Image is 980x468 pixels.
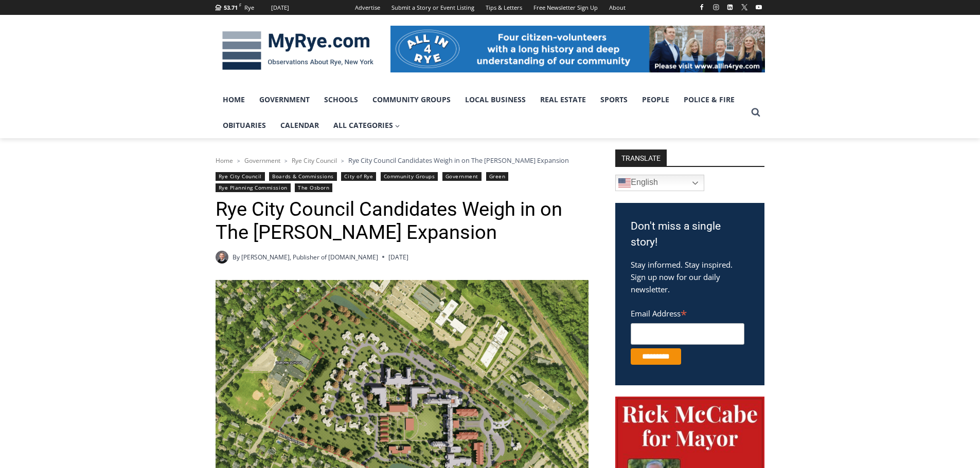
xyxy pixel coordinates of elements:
[631,303,744,322] label: Email Address
[333,120,400,131] span: All Categories
[618,177,631,189] img: en
[224,4,238,11] span: 53.71
[326,113,407,138] a: All Categories
[216,155,589,165] nav: Breadcrumbs
[244,156,280,165] a: Government
[696,1,708,13] a: Facebook
[292,156,337,165] a: Rye City Council
[269,172,337,181] a: Boards & Commissions
[216,87,252,113] a: Home
[381,172,438,181] a: Community Groups
[241,253,378,261] a: [PERSON_NAME], Publisher of [DOMAIN_NAME]
[486,172,509,181] a: Green
[233,252,240,262] span: By
[216,113,273,138] a: Obituaries
[216,87,746,139] nav: Primary Navigation
[216,198,589,245] h1: Rye City Council Candidates Weigh in on The [PERSON_NAME] Expansion
[341,172,376,181] a: City of Rye
[442,172,482,181] a: Government
[317,87,365,113] a: Schools
[746,103,765,122] button: View Search Form
[676,87,742,113] a: Police & Fire
[216,172,265,181] a: Rye City Council
[252,87,317,113] a: Government
[271,3,289,12] div: [DATE]
[593,87,635,113] a: Sports
[216,156,233,165] a: Home
[631,258,749,295] p: Stay informed. Stay inspired. Sign up now for our daily newsletter.
[295,183,332,192] a: The Osborn
[533,87,593,113] a: Real Estate
[244,3,254,12] div: Rye
[216,24,380,78] img: MyRye.com
[615,175,704,191] a: English
[631,218,749,251] h3: Don't miss a single story!
[710,1,722,13] a: Instagram
[239,2,241,8] span: F
[341,157,344,164] span: >
[365,87,458,113] a: Community Groups
[216,183,291,192] a: Rye Planning Commission
[388,252,408,262] time: [DATE]
[615,149,667,166] strong: TRANSLATE
[348,156,569,165] span: Rye City Council Candidates Weigh in on The [PERSON_NAME] Expansion
[635,87,676,113] a: People
[216,251,228,264] a: Author image
[724,1,736,13] a: Linkedin
[390,26,765,72] img: All in for Rye
[273,113,326,138] a: Calendar
[458,87,533,113] a: Local Business
[738,1,751,13] a: X
[753,1,765,13] a: YouTube
[237,157,240,164] span: >
[284,157,288,164] span: >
